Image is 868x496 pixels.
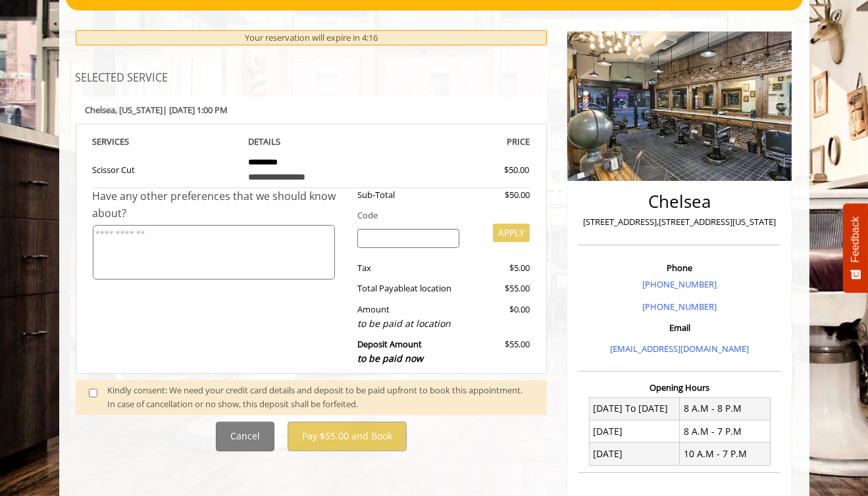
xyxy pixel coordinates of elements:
th: DETAILS [238,134,384,149]
button: APPLY [493,224,530,242]
h3: Phone [582,263,777,272]
th: PRICE [384,134,530,149]
div: Kindly consent: We need your credit card details and deposit to be paid upfront to book this appo... [107,384,534,411]
div: Tax [347,261,469,275]
div: to be paid at location [357,316,459,331]
span: S [125,136,130,147]
b: Chelsea | [DATE] 1:00 PM [86,104,228,116]
td: [DATE] To [DATE] [589,397,680,420]
p: [STREET_ADDRESS],[STREET_ADDRESS][US_STATE] [582,215,777,229]
div: Your reservation will expire in 4:16 [76,30,548,45]
td: [DATE] [589,443,680,465]
div: Total Payable [347,282,469,295]
td: [DATE] [589,420,680,443]
h3: Email [582,323,777,332]
button: Feedback - Show survey [843,203,868,293]
td: 8 A.M - 7 P.M [680,420,771,443]
a: [PHONE_NUMBER] [642,278,717,290]
div: Code [347,209,530,222]
div: Amount [347,303,469,331]
td: 10 A.M - 7 P.M [680,443,771,465]
th: SERVICE [93,134,239,149]
button: Pay $55.00 and Book [288,422,407,451]
span: at location [410,282,451,294]
div: $5.00 [469,261,530,275]
h3: Opening Hours [578,383,780,392]
h3: SELECTED SERVICE [76,72,548,84]
span: , [US_STATE] [116,104,163,116]
h2: Chelsea [582,192,777,211]
div: $55.00 [469,337,530,366]
a: [EMAIL_ADDRESS][DOMAIN_NAME] [610,343,749,355]
td: 8 A.M - 8 P.M [680,397,771,420]
div: $0.00 [469,303,530,331]
a: [PHONE_NUMBER] [642,301,717,312]
div: $55.00 [469,282,530,295]
span: to be paid now [357,352,423,364]
td: Scissor Cut [93,149,239,188]
div: Have any other preferences that we should know about? [93,188,348,222]
b: Deposit Amount [357,338,423,364]
div: $50.00 [469,188,530,202]
span: Feedback [850,216,861,262]
button: Cancel [216,422,274,451]
div: Sub-Total [347,188,469,202]
div: $50.00 [457,163,529,177]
